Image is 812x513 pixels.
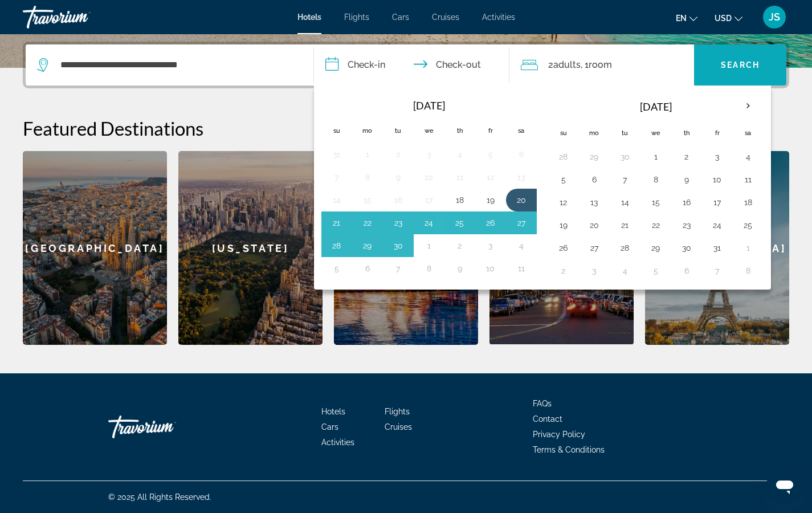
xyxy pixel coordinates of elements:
[554,240,573,256] button: Day 26
[321,407,345,416] a: Hotels
[647,240,665,256] button: Day 29
[482,13,515,22] a: Activities
[23,2,137,32] a: Travorium
[23,117,789,140] h2: Featured Destinations
[26,44,786,85] div: Search widget
[509,44,694,85] button: Travelers: 2 adults, 0 children
[554,217,573,233] button: Day 19
[352,93,506,118] th: [DATE]
[358,146,377,162] button: Day 1
[616,217,634,233] button: Day 21
[678,149,696,165] button: Day 2
[739,263,757,279] button: Day 8
[358,215,377,231] button: Day 22
[721,60,760,70] span: Search
[482,169,500,185] button: Day 12
[647,194,665,210] button: Day 15
[760,5,789,29] button: User Menu
[708,172,727,188] button: Day 10
[616,263,634,279] button: Day 4
[328,215,346,231] button: Day 21
[533,399,552,408] span: FAQs
[585,240,603,256] button: Day 27
[420,238,438,254] button: Day 1
[482,215,500,231] button: Day 26
[739,240,757,256] button: Day 1
[739,217,757,233] button: Day 25
[647,149,665,165] button: Day 1
[321,422,338,431] a: Cars
[694,44,786,85] button: Search
[451,260,469,276] button: Day 9
[616,194,634,210] button: Day 14
[358,192,377,208] button: Day 15
[579,93,733,120] th: [DATE]
[451,238,469,254] button: Day 2
[708,149,727,165] button: Day 3
[554,194,573,210] button: Day 12
[432,13,459,22] a: Cruises
[647,217,665,233] button: Day 22
[553,59,581,70] span: Adults
[358,169,377,185] button: Day 8
[708,263,727,279] button: Day 7
[678,240,696,256] button: Day 30
[358,260,377,276] button: Day 6
[344,13,369,22] a: Flights
[647,263,665,279] button: Day 5
[533,430,585,439] a: Privacy Policy
[708,217,727,233] button: Day 24
[585,172,603,188] button: Day 6
[708,240,727,256] button: Day 31
[678,263,696,279] button: Day 6
[389,260,407,276] button: Day 7
[392,13,409,22] a: Cars
[739,172,757,188] button: Day 11
[389,169,407,185] button: Day 9
[451,192,469,208] button: Day 18
[533,445,605,454] a: Terms & Conditions
[314,44,510,85] button: Check in and out dates
[548,57,581,73] span: 2
[739,194,757,210] button: Day 18
[23,151,167,345] a: [GEOGRAPHIC_DATA]
[512,169,531,185] button: Day 13
[108,410,222,444] a: Travorium
[585,149,603,165] button: Day 29
[385,422,412,431] a: Cruises
[554,172,573,188] button: Day 5
[328,260,346,276] button: Day 5
[420,260,438,276] button: Day 8
[389,146,407,162] button: Day 2
[766,467,803,504] iframe: Button to launch messaging window
[585,217,603,233] button: Day 20
[678,217,696,233] button: Day 23
[328,169,346,185] button: Day 7
[676,14,687,23] span: en
[533,414,562,424] a: Contact
[585,263,603,279] button: Day 3
[420,215,438,231] button: Day 24
[512,215,531,231] button: Day 27
[385,407,410,416] a: Flights
[178,151,323,345] a: [US_STATE]
[389,215,407,231] button: Day 23
[358,238,377,254] button: Day 29
[328,146,346,162] button: Day 31
[321,438,354,447] a: Activities
[482,192,500,208] button: Day 19
[297,13,321,22] span: Hotels
[769,11,780,23] span: JS
[328,238,346,254] button: Day 28
[616,149,634,165] button: Day 30
[554,149,573,165] button: Day 28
